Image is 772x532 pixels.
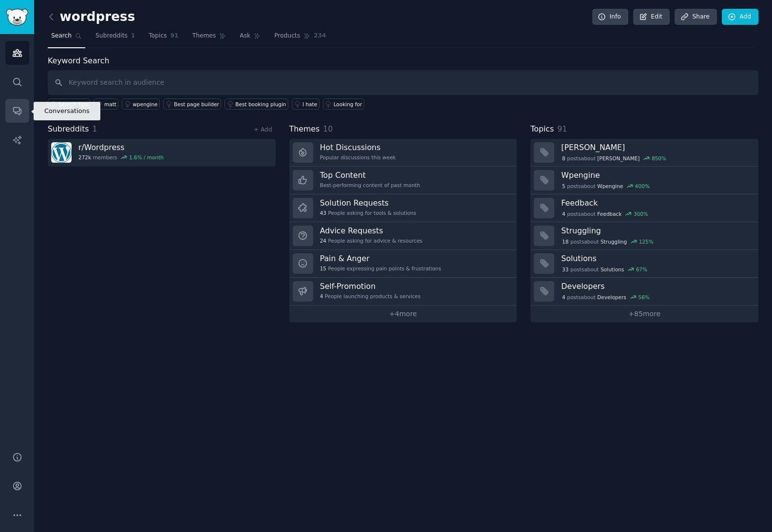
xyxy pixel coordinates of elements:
[530,222,758,250] a: Struggling18postsaboutStruggling125%
[122,98,160,110] a: wpengine
[6,9,28,26] img: GummySearch logo
[302,101,317,108] div: I hate
[561,209,649,218] div: post s about
[562,155,565,162] span: 8
[639,238,654,245] div: 125 %
[236,28,264,48] a: Ask
[289,123,320,135] span: Themes
[334,101,362,108] div: Looking for
[93,124,97,133] span: 1
[320,182,420,189] div: Best-performing content of past month
[51,142,72,163] img: Wordpress
[561,226,752,236] h3: Struggling
[78,154,91,161] span: 272k
[320,142,396,152] h3: Hot Discussions
[592,9,628,25] a: Info
[289,167,517,194] a: Top ContentBest-performing content of past month
[48,56,109,65] label: Keyword Search
[235,101,286,108] div: Best booking plugin
[323,98,364,110] a: Looking for
[174,101,219,108] div: Best page builder
[145,28,182,48] a: Topics91
[92,28,138,48] a: Subreddits1
[254,126,272,133] a: + Add
[530,250,758,278] a: Solutions33postsaboutSolutions67%
[601,266,624,273] span: Solutions
[320,209,326,216] span: 43
[240,32,250,40] span: Ask
[320,281,421,291] h3: Self-Promotion
[597,155,640,162] span: [PERSON_NAME]
[192,32,216,40] span: Themes
[95,32,128,40] span: Subreddits
[530,278,758,305] a: Developers4postsaboutDevelopers56%
[323,124,333,133] span: 10
[58,101,88,108] span: Search Tips
[530,167,758,194] a: Wpengine5postsaboutWpengine400%
[561,142,752,152] h3: [PERSON_NAME]
[320,265,326,272] span: 15
[289,305,517,323] a: +4more
[561,237,654,246] div: post s about
[132,101,157,108] div: wpengine
[638,294,649,301] div: 56 %
[48,123,89,135] span: Subreddits
[320,237,326,244] span: 24
[561,198,752,208] h3: Feedback
[129,154,164,161] div: 1.6 % / month
[320,198,416,208] h3: Solution Requests
[320,293,421,300] div: People launching products & services
[557,124,567,133] span: 91
[289,250,517,278] a: Pain & Anger15People expressing pain points & frustrations
[652,155,666,162] div: 850 %
[51,32,72,40] span: Search
[530,305,758,323] a: +85more
[225,98,288,110] a: Best booking plugin
[170,32,179,40] span: 91
[601,238,627,245] span: Struggling
[561,253,752,264] h3: Solutions
[48,70,758,95] input: Keyword search in audience
[562,266,568,273] span: 33
[561,265,648,274] div: post s about
[635,183,650,190] div: 400 %
[48,98,90,110] button: Search Tips
[189,28,230,48] a: Themes
[94,98,118,110] a: matt
[320,265,441,272] div: People expressing pain points & frustrations
[289,222,517,250] a: Advice Requests24People asking for advice & resources
[320,209,416,216] div: People asking for tools & solutions
[48,9,135,25] h2: wordpress
[597,210,621,217] span: Feedback
[597,294,626,301] span: Developers
[320,253,441,264] h3: Pain & Anger
[675,9,716,25] a: Share
[561,293,650,302] div: post s about
[48,139,276,167] a: r/Wordpress272kmembers1.6% / month
[530,139,758,167] a: [PERSON_NAME]8postsabout[PERSON_NAME]850%
[78,154,164,161] div: members
[104,101,116,108] div: matt
[289,194,517,222] a: Solution Requests43People asking for tools & solutions
[562,183,565,190] span: 5
[271,28,329,48] a: Products234
[562,294,565,301] span: 4
[530,123,554,135] span: Topics
[633,9,670,25] a: Edit
[530,194,758,222] a: Feedback4postsaboutFeedback300%
[561,154,667,163] div: post s about
[636,266,647,273] div: 67 %
[48,28,85,48] a: Search
[149,32,167,40] span: Topics
[163,98,221,110] a: Best page builder
[562,210,565,217] span: 4
[289,278,517,305] a: Self-Promotion4People launching products & services
[561,170,752,180] h3: Wpengine
[561,182,650,190] div: post s about
[314,32,326,40] span: 234
[131,32,135,40] span: 1
[289,139,517,167] a: Hot DiscussionsPopular discussions this week
[320,170,420,180] h3: Top Content
[274,32,300,40] span: Products
[597,183,623,190] span: Wpengine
